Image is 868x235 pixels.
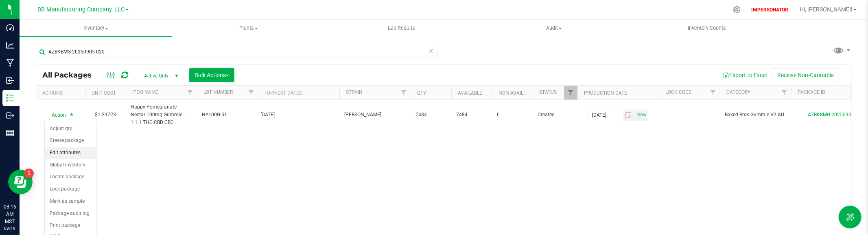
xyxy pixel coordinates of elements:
a: Filter [184,86,197,100]
a: Filter [397,86,411,100]
span: Baked Bros Gummie V2 AU [725,111,786,119]
p: IMPERSONATOR [748,6,791,13]
a: Inventory [20,20,172,37]
p: 08:16 AM MST [4,203,16,225]
a: Filter [778,86,791,100]
span: select [634,109,648,121]
a: Strain [346,89,363,95]
p: 09/19 [4,225,16,231]
a: Package ID [798,89,825,95]
inline-svg: Reports [6,129,14,137]
span: select [623,109,635,121]
div: Actions [42,90,82,96]
span: All Packages [42,71,100,80]
span: Happy Pomegranate Nectar 100mg Gummie - 1:1:1 THC:CBD:CBC [131,103,192,127]
a: Lock Code [665,89,691,95]
span: Inventory [20,24,172,32]
li: Edit attributes [45,147,96,159]
inline-svg: Manufacturing [6,59,14,67]
li: Mark as sample [45,195,96,208]
iframe: Resource center [8,170,33,194]
span: Action [44,109,66,121]
span: Clear [428,46,434,56]
iframe: Resource center unread badge [24,168,34,178]
a: Available [458,90,482,96]
inline-svg: Outbound [6,111,14,120]
span: Inventory Counts [677,24,737,32]
a: Filter [245,86,258,100]
span: HY100G-51 [202,111,253,119]
li: Lock package [45,183,96,195]
a: Non-Available [498,90,535,96]
span: Audit [478,24,630,32]
a: Category [726,89,750,95]
li: Global inventory [45,159,96,171]
div: Manage settings [732,6,742,13]
a: Item Name [132,89,158,95]
a: AZBKBMG-20250905-020 [808,112,864,117]
inline-svg: Dashboard [6,24,14,32]
a: Filter [564,86,577,100]
span: 0 [497,111,528,119]
td: $1.29723 [85,100,126,130]
button: Receive Non-Cannabis [772,68,839,82]
span: Created [538,111,573,119]
span: select [67,109,77,121]
span: Plants [173,24,324,32]
button: Toggle Menu [839,206,861,228]
div: Value 1: 2024-11-26 [261,111,337,119]
span: Bulk Actions [195,72,229,78]
span: Set Current date [635,109,649,121]
a: Lot Number [203,89,233,95]
span: Lab Results [377,24,426,32]
li: Package audit log [45,208,96,220]
span: 7484 [415,111,446,119]
input: Search Package ID, Item Name, SKU, Lot or Part Number... [36,46,438,58]
span: 7484 [456,111,487,119]
span: BB Manufacturing Company, LLC [37,6,125,13]
li: Create package [45,135,96,147]
a: Inventory Counts [630,20,783,37]
li: Locate package [45,171,96,183]
inline-svg: Inbound [6,76,14,84]
a: Filter [706,86,720,100]
span: [PERSON_NAME] [344,111,406,119]
a: Audit [478,20,630,37]
inline-svg: Analytics [6,41,14,49]
a: Status [539,89,557,95]
th: Harvest Dates [258,86,339,100]
inline-svg: Inventory [6,94,14,102]
a: Production Date [584,90,627,96]
a: Lab Results [325,20,478,37]
a: Qty [417,90,426,96]
a: Plants [172,20,325,37]
span: Hi, [PERSON_NAME]! [800,6,853,13]
li: Adjust qty [45,123,96,135]
button: Export to Excel [717,68,772,82]
a: Unit Cost [92,90,116,96]
button: Bulk Actions [189,68,234,82]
